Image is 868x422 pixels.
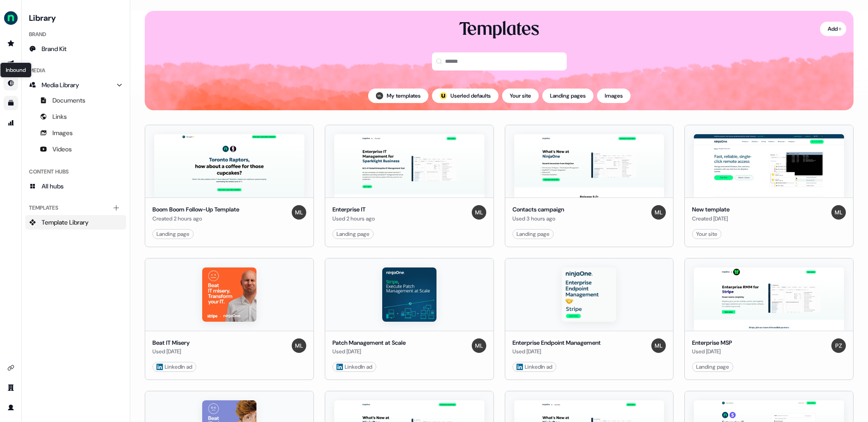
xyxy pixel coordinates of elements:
[25,11,126,23] h3: Library
[52,145,72,154] span: Videos
[4,116,18,130] a: Go to attribution
[696,362,729,371] div: Landing page
[512,205,564,214] div: Contacts campaign
[25,109,126,124] a: Links
[334,134,484,197] img: Enterprise IT
[505,125,674,247] button: Contacts campaignContacts campaignUsed 3 hours agoMeganLanding page
[152,338,190,347] div: Beat IT Misery
[25,142,126,156] a: Videos
[512,347,601,356] div: Used [DATE]
[4,96,18,110] a: Go to templates
[52,112,67,121] span: Links
[202,267,256,322] img: Beat IT Misery
[152,214,239,223] div: Created 2 hours ago
[831,205,846,220] img: Megan
[52,96,85,105] span: Documents
[325,258,494,380] button: Patch Management at ScalePatch Management at ScaleUsed [DATE]Megan LinkedIn ad
[517,362,552,371] div: LinkedIn ad
[4,76,18,90] a: Go to Inbound
[145,125,314,247] button: Boom Boom Follow-Up TemplateBoom Boom Follow-Up TemplateCreated 2 hours agoMeganLanding page
[368,89,428,103] button: My templates
[25,179,126,193] a: All hubs
[4,36,18,51] a: Go to prospects
[25,164,126,179] div: Content Hubs
[292,205,306,220] img: Megan
[684,125,854,247] button: New templateNew templateCreated [DATE]MeganYour site
[4,361,18,375] a: Go to integrations
[440,92,447,99] div: ;
[651,338,666,353] img: Megan
[692,347,732,356] div: Used [DATE]
[337,362,372,371] div: LinkedIn ad
[562,267,616,322] img: Enterprise Endpoint Management
[459,18,539,42] div: Templates
[696,230,717,239] div: Your site
[4,400,18,415] a: Go to profile
[325,125,494,247] button: Enterprise ITEnterprise ITUsed 2 hours agoMeganLanding page
[4,380,18,395] a: Go to team
[684,258,854,380] button: Enterprise MSPEnterprise MSPUsed [DATE]PetraLanding page
[337,230,370,239] div: Landing page
[152,205,239,214] div: Boom Boom Follow-Up Template
[651,205,666,220] img: Megan
[512,338,601,347] div: Enterprise Endpoint Management
[52,128,73,137] span: Images
[432,89,498,103] button: userled logo;Userled defaults
[694,134,844,197] img: New template
[25,201,126,215] div: Templates
[42,80,79,89] span: Media Library
[154,134,304,197] img: Boom Boom Follow-Up Template
[152,347,190,356] div: Used [DATE]
[332,338,406,347] div: Patch Management at Scale
[157,230,190,239] div: Landing page
[157,362,192,371] div: LinkedIn ad
[376,92,383,99] img: Megan
[597,89,631,103] button: Images
[25,78,126,92] a: Media Library
[472,338,486,353] img: Megan
[502,89,539,103] button: Your site
[332,205,375,214] div: Enterprise IT
[692,214,730,223] div: Created [DATE]
[25,126,126,140] a: Images
[42,218,89,227] span: Template Library
[292,338,306,353] img: Megan
[145,258,314,380] button: Beat IT MiseryBeat IT MiseryUsed [DATE]Megan LinkedIn ad
[542,89,593,103] button: Landing pages
[4,56,18,70] a: Go to outbound experience
[517,230,550,239] div: Landing page
[831,338,846,353] img: Petra
[25,93,126,108] a: Documents
[332,214,375,223] div: Used 2 hours ago
[692,338,732,347] div: Enterprise MSP
[820,22,846,36] button: Add
[332,347,406,356] div: Used [DATE]
[42,44,66,53] span: Brand Kit
[25,63,126,78] div: Media
[42,182,64,191] span: All hubs
[512,214,564,223] div: Used 3 hours ago
[472,205,486,220] img: Megan
[25,42,126,56] a: Brand Kit
[382,267,436,322] img: Patch Management at Scale
[440,92,447,99] img: userled logo
[692,205,730,214] div: New template
[514,134,664,197] img: Contacts campaign
[694,267,844,331] img: Enterprise MSP
[25,215,126,230] a: Template Library
[505,258,674,380] button: Enterprise Endpoint ManagementEnterprise Endpoint ManagementUsed [DATE]Megan LinkedIn ad
[25,27,126,42] div: Brand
